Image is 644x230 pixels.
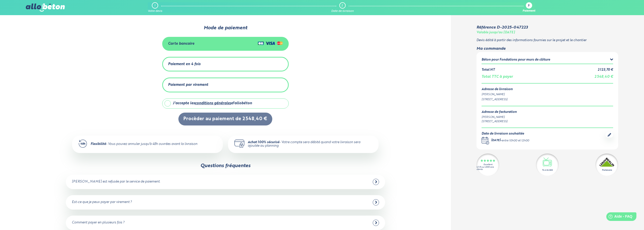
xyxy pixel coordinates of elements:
[248,141,372,148] div: - Votre compte sera débité quand votre livraison sera ajoutée au planning
[482,115,517,119] div: [PERSON_NAME]
[482,58,550,62] div: Béton pour Fondations pour murs de clôture
[154,4,155,7] div: 1
[258,40,283,46] img: Cartes de crédit
[482,92,613,97] div: [PERSON_NAME]
[341,4,343,7] div: 2
[91,142,197,146] div: - Vous pouvez annuler jusqu'à 48h ouvrées avant la livraison
[195,101,231,105] a: conditions générales
[173,101,252,106] div: J'accepte les d'allobéton
[72,200,132,204] div: Est-ce que je peux payer par virement ?
[482,75,513,79] div: Total TTC à payer
[91,142,106,146] strong: Flexibilité
[476,46,618,51] div: Ma commande
[331,2,354,13] a: 2 Date de livraison
[482,88,613,91] div: Adresse de livraison
[168,42,194,46] div: Carte bancaire
[484,164,492,166] div: Excellent
[72,180,160,184] div: [PERSON_NAME] est refusée par le service de paiement.
[178,113,272,125] button: Procèder au paiement de 2 548,40 €
[476,31,515,35] div: Valable jusqu'au [DATE]
[542,169,553,172] div: Vu à la télé
[72,221,124,225] div: Comment payer en plusieurs fois ?
[476,25,528,30] div: Référence D-2025-047223
[491,139,529,143] div: -
[528,4,529,8] div: 3
[491,139,501,143] div: [DATE]
[168,83,208,87] div: Paiement par virement
[476,166,499,171] div: 4.7/5 sur 2300 avis clients
[331,10,354,13] div: Date de livraison
[482,97,613,102] div: [STREET_ADDRESS]
[476,39,618,42] p: Devis édité à partir des informations fournies sur le projet et le chantier
[482,110,517,114] div: Adresse de facturation
[200,163,251,169] div: Questions fréquentes
[482,68,495,72] div: Total HT
[482,119,517,124] div: [STREET_ADDRESS]
[482,132,529,136] div: Date de livraison souhaitée
[168,62,200,66] div: Paiement en 4 fois
[106,25,345,31] div: Mode de paiement
[523,2,535,13] a: 3 Paiement
[523,10,535,13] div: Paiement
[602,169,612,172] div: Partenaire
[148,10,162,13] div: Votre devis
[148,2,162,13] a: 1 Votre devis
[26,4,65,12] img: allobéton
[248,141,279,144] strong: Achat 100% sécurisé
[482,57,613,63] summary: Béton pour Fondations pour murs de clôture
[502,139,529,143] div: entre 10h00 et 12h00
[594,75,613,79] span: 2 548,40 €
[598,68,613,72] div: 2 123,70 €
[599,210,638,224] iframe: Help widget launcher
